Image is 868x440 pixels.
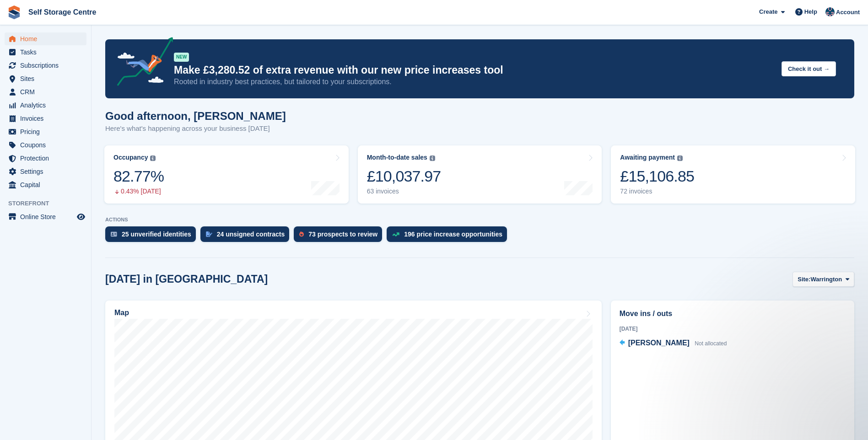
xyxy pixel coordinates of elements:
[5,112,86,125] a: menu
[392,232,399,236] img: price_increase_opportunities-93ffe204e8149a01c8c9dc8f82e8f89637d9d84a8eef4429ea346261dce0b2c0.svg
[620,167,694,186] div: £15,106.85
[367,154,427,161] div: Month-to-date sales
[20,165,75,178] span: Settings
[677,156,683,161] img: icon-info-grey-7440780725fd019a000dd9b08b2336e03edf1995a4989e88bcd33f0948082b44.svg
[825,7,835,16] img: Clair Cole
[5,125,86,138] a: menu
[5,178,86,191] a: menu
[20,178,75,191] span: Capital
[105,217,854,223] p: ACTIONS
[122,231,191,238] div: 25 unverified identities
[113,154,148,161] div: Occupancy
[620,188,694,195] div: 72 invoices
[836,8,860,17] span: Account
[20,59,75,72] span: Subscriptions
[174,53,189,62] div: NEW
[404,231,502,238] div: 196 price increase opportunities
[105,273,268,285] h2: [DATE] in [GEOGRAPHIC_DATA]
[5,99,86,112] a: menu
[430,156,435,161] img: icon-info-grey-7440780725fd019a000dd9b08b2336e03edf1995a4989e88bcd33f0948082b44.svg
[174,77,774,87] p: Rooted in industry best practices, but tailored to your subscriptions.
[387,226,512,247] a: 196 price increase opportunities
[105,226,200,247] a: 25 unverified identities
[25,5,100,20] a: Self Storage Centre
[174,64,774,77] p: Make £3,280.52 of extra revenue with our new price increases tool
[20,125,75,138] span: Pricing
[20,152,75,165] span: Protection
[299,231,304,237] img: prospect-51fa495bee0391a8d652442698ab0144808aea92771e9ea1ae160a38d050c398.svg
[20,99,75,112] span: Analytics
[5,59,86,72] a: menu
[308,231,377,238] div: 73 prospects to review
[217,231,285,238] div: 24 unsigned contracts
[367,188,441,195] div: 63 invoices
[810,275,842,284] span: Warrington
[105,110,286,122] h1: Good afternoon, [PERSON_NAME]
[611,145,855,204] a: Awaiting payment £15,106.85 72 invoices
[109,37,173,89] img: price-adjustments-announcement-icon-8257ccfd72463d97f412b2fc003d46551f7dbcb40ab6d574587a9cd5c0d94...
[114,309,129,317] h2: Map
[206,231,212,237] img: contract_signature_icon-13c848040528278c33f63329250d36e43548de30e8caae1d1a13099fd9432cc5.svg
[8,199,91,208] span: Storefront
[20,46,75,59] span: Tasks
[5,152,86,165] a: menu
[294,226,387,247] a: 73 prospects to review
[620,154,675,161] div: Awaiting payment
[20,139,75,151] span: Coupons
[367,167,441,186] div: £10,037.97
[20,32,75,45] span: Home
[20,86,75,98] span: CRM
[75,211,86,222] a: Preview store
[5,210,86,223] a: menu
[695,340,727,347] span: Not allocated
[20,210,75,223] span: Online Store
[628,339,690,347] span: [PERSON_NAME]
[113,188,164,195] div: 0.43% [DATE]
[620,325,846,333] div: [DATE]
[620,308,846,319] h2: Move ins / outs
[200,226,294,247] a: 24 unsigned contracts
[5,72,86,85] a: menu
[150,156,156,161] img: icon-info-grey-7440780725fd019a000dd9b08b2336e03edf1995a4989e88bcd33f0948082b44.svg
[793,272,854,287] button: Site: Warrington
[5,139,86,151] a: menu
[798,275,810,284] span: Site:
[782,61,836,76] button: Check it out →
[5,86,86,98] a: menu
[5,46,86,59] a: menu
[104,145,349,204] a: Occupancy 82.77% 0.43% [DATE]
[111,231,117,237] img: verify_identity-adf6edd0f0f0b5bbfe63781bf79b02c33cf7c696d77639b501bdc392416b5a36.svg
[20,112,75,125] span: Invoices
[620,338,727,349] a: [PERSON_NAME] Not allocated
[804,7,817,16] span: Help
[5,32,86,45] a: menu
[358,145,602,204] a: Month-to-date sales £10,037.97 63 invoices
[7,5,21,19] img: stora-icon-8386f47178a22dfd0bd8f6a31ec36ba5ce8667c1dd55bd0f319d3a0aa187defe.svg
[5,165,86,178] a: menu
[759,7,777,16] span: Create
[20,72,75,85] span: Sites
[113,167,164,186] div: 82.77%
[105,123,286,134] p: Here's what's happening across your business [DATE]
